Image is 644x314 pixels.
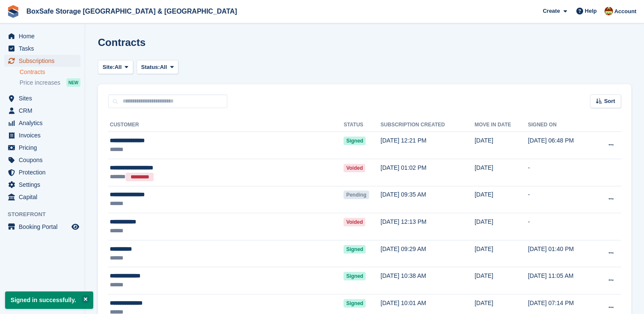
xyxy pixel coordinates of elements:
a: Contracts [20,68,80,76]
span: Voided [343,164,365,172]
span: Pending [343,191,369,199]
td: - [528,213,595,240]
span: Signed [343,137,366,145]
span: Coupons [19,154,70,166]
td: [DATE] [475,159,528,186]
span: Sites [19,92,70,104]
img: stora-icon-8386f47178a22dfd0bd8f6a31ec36ba5ce8667c1dd55bd0f319d3a0aa187defe.svg [7,5,20,18]
span: Account [614,7,636,16]
span: Storefront [8,210,85,219]
td: [DATE] 06:48 PM [528,132,595,159]
td: [DATE] 09:35 AM [381,186,475,213]
img: Kim [604,7,613,15]
a: menu [4,129,80,141]
th: Move in date [475,118,528,132]
span: Voided [343,218,365,226]
span: Status: [141,63,160,71]
span: Site: [103,63,114,71]
span: Protection [19,166,70,178]
td: [DATE] 01:02 PM [381,159,475,186]
span: Analytics [19,117,70,129]
span: Settings [19,179,70,191]
a: menu [4,105,80,117]
a: BoxSafe Storage [GEOGRAPHIC_DATA] & [GEOGRAPHIC_DATA] [23,4,240,18]
th: Subscription created [381,118,475,132]
button: Site: All [98,60,133,74]
a: menu [4,43,80,54]
td: [DATE] [475,267,528,294]
a: menu [4,221,80,233]
span: Pricing [19,142,70,154]
a: menu [4,117,80,129]
span: Capital [19,191,70,203]
td: [DATE] 01:40 PM [528,240,595,267]
td: [DATE] 12:13 PM [381,213,475,240]
th: Status [343,118,381,132]
span: Invoices [19,129,70,141]
span: All [160,63,167,71]
span: Tasks [19,43,70,54]
span: All [114,63,122,71]
div: NEW [66,78,80,87]
p: Signed in successfully. [5,291,93,309]
button: Status: All [137,60,178,74]
td: [DATE] 12:21 PM [381,132,475,159]
span: Signed [343,272,366,280]
td: - [528,159,595,186]
span: Sort [604,97,615,106]
span: Price increases [20,79,60,87]
span: Subscriptions [19,55,70,67]
h1: Contracts [98,37,146,48]
td: [DATE] 10:38 AM [381,267,475,294]
td: [DATE] [475,132,528,159]
a: menu [4,55,80,67]
span: Signed [343,245,366,254]
th: Customer [108,118,343,132]
td: [DATE] [475,240,528,267]
a: menu [4,166,80,178]
a: menu [4,142,80,154]
span: Help [585,7,597,15]
td: [DATE] [475,213,528,240]
span: Signed [343,299,366,308]
a: Preview store [70,222,80,232]
td: [DATE] 11:05 AM [528,267,595,294]
td: [DATE] [475,186,528,213]
span: Create [543,7,560,15]
span: CRM [19,105,70,117]
th: Signed on [528,118,595,132]
a: menu [4,191,80,203]
a: menu [4,154,80,166]
a: menu [4,92,80,104]
td: - [528,186,595,213]
span: Home [19,30,70,42]
span: Booking Portal [19,221,70,233]
a: menu [4,179,80,191]
a: Price increases NEW [20,78,80,87]
td: [DATE] 09:29 AM [381,240,475,267]
a: menu [4,30,80,42]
